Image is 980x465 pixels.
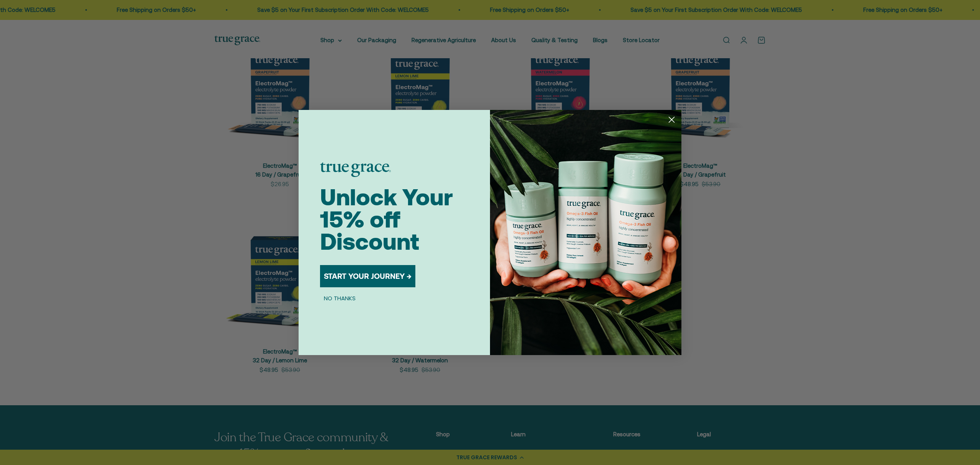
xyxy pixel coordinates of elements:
button: Close dialog [665,113,678,126]
span: Unlock Your 15% off Discount [320,184,453,255]
button: NO THANKS [320,293,359,303]
img: logo placeholder [320,162,391,177]
button: START YOUR JOURNEY → [320,265,415,287]
img: 098727d5-50f8-4f9b-9554-844bb8da1403.jpeg [490,110,681,355]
